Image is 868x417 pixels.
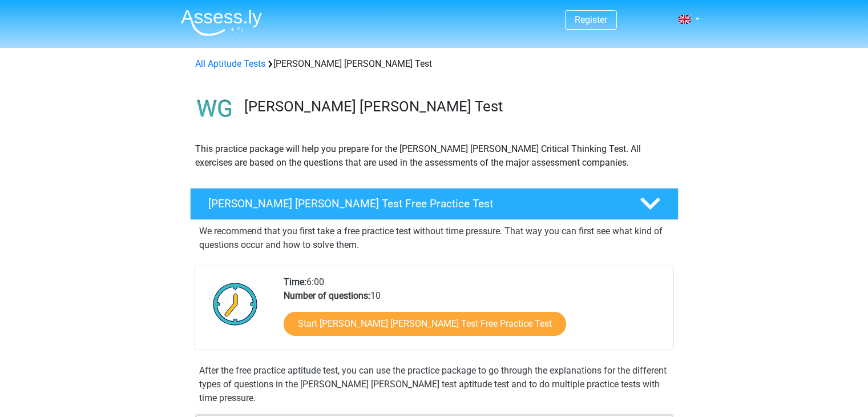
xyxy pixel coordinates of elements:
[195,364,674,405] div: After the free practice aptitude test, you can use the practice package to go through the explana...
[575,14,607,25] a: Register
[284,312,566,336] a: Start [PERSON_NAME] [PERSON_NAME] Test Free Practice Test
[207,275,264,332] img: Clock
[191,85,239,133] img: watson glaser test
[191,57,678,71] div: [PERSON_NAME] [PERSON_NAME] Test
[199,224,669,252] p: We recommend that you first take a free practice test without time pressure. That way you can fir...
[284,290,370,301] b: Number of questions:
[275,275,673,350] div: 6:00 10
[208,197,621,210] h4: [PERSON_NAME] [PERSON_NAME] Test Free Practice Test
[185,188,683,220] a: [PERSON_NAME] [PERSON_NAME] Test Free Practice Test
[195,58,265,69] a: All Aptitude Tests
[284,276,306,287] b: Time:
[181,9,262,36] img: Assessly
[195,142,673,170] p: This practice package will help you prepare for the [PERSON_NAME] [PERSON_NAME] Critical Thinking...
[244,98,669,115] h3: [PERSON_NAME] [PERSON_NAME] Test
